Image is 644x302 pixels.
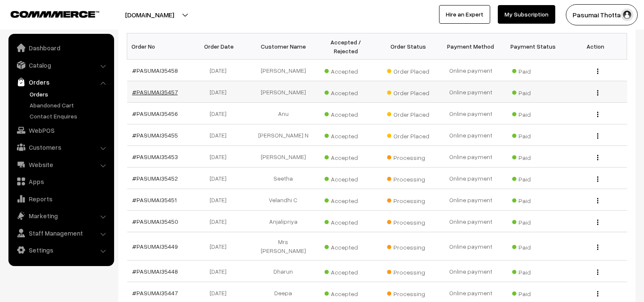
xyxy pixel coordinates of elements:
[189,211,252,232] td: [DATE]
[189,261,252,282] td: [DATE]
[132,175,178,182] a: #PASUMAI35452
[565,33,627,60] th: Action
[127,33,190,60] th: Order No
[439,167,502,189] td: Online payment
[387,241,429,252] span: Processing
[439,211,502,232] td: Online payment
[132,243,178,250] a: #PASUMAI35449
[387,129,429,140] span: Order Placed
[11,123,111,138] a: WebPOS
[512,241,554,252] span: Paid
[597,69,598,74] img: Menu
[252,60,314,81] td: [PERSON_NAME]
[189,189,252,211] td: [DATE]
[387,108,429,119] span: Order Placed
[132,289,178,297] a: #PASUMAI35447
[11,157,111,172] a: Website
[512,216,554,227] span: Paid
[252,103,314,124] td: Anu
[132,88,178,96] a: #PASUMAI35457
[387,266,429,277] span: Processing
[439,146,502,167] td: Online payment
[11,174,111,189] a: Apps
[189,81,252,103] td: [DATE]
[439,232,502,261] td: Online payment
[132,153,178,160] a: #PASUMAI35453
[439,189,502,211] td: Online payment
[132,132,178,139] a: #PASUMAI35455
[597,269,598,275] img: Menu
[512,194,554,205] span: Paid
[252,124,314,146] td: [PERSON_NAME] N
[512,266,554,277] span: Paid
[387,216,429,227] span: Processing
[325,108,367,119] span: Accepted
[314,33,377,60] th: Accepted / Rejected
[11,11,99,17] img: COMMMERCE
[387,194,429,205] span: Processing
[512,86,554,97] span: Paid
[512,173,554,184] span: Paid
[11,8,85,19] a: COMMMERCE
[189,232,252,261] td: [DATE]
[96,4,204,25] button: [DOMAIN_NAME]
[252,211,314,232] td: Anjalipriya
[11,242,111,258] a: Settings
[11,40,111,55] a: Dashboard
[597,133,598,139] img: Menu
[512,129,554,140] span: Paid
[325,287,367,298] span: Accepted
[621,8,633,21] img: user
[325,86,367,97] span: Accepted
[439,103,502,124] td: Online payment
[387,287,429,298] span: Processing
[132,110,178,117] a: #PASUMAI35456
[597,112,598,117] img: Menu
[27,112,111,121] a: Contact Enquires
[11,74,111,90] a: Orders
[132,196,177,203] a: #PASUMAI35451
[512,108,554,119] span: Paid
[502,33,565,60] th: Payment Status
[325,241,367,252] span: Accepted
[252,261,314,282] td: Dharun
[377,33,439,60] th: Order Status
[439,33,502,60] th: Payment Method
[325,216,367,227] span: Accepted
[439,124,502,146] td: Online payment
[597,244,598,250] img: Menu
[132,67,178,74] a: #PASUMAI35458
[189,146,252,167] td: [DATE]
[439,261,502,282] td: Online payment
[325,173,367,184] span: Accepted
[252,81,314,103] td: [PERSON_NAME]
[498,5,555,24] a: My Subscription
[512,151,554,162] span: Paid
[252,33,314,60] th: Customer Name
[597,220,598,225] img: Menu
[252,232,314,261] td: Mrs [PERSON_NAME]
[189,103,252,124] td: [DATE]
[27,90,111,99] a: Orders
[11,140,111,155] a: Customers
[11,58,111,73] a: Catalog
[387,151,429,162] span: Processing
[11,225,111,241] a: Staff Management
[325,266,367,277] span: Accepted
[597,176,598,182] img: Menu
[27,101,111,110] a: Abandoned Cart
[512,287,554,298] span: Paid
[252,167,314,189] td: Seetha
[189,33,252,60] th: Order Date
[132,268,178,275] a: #PASUMAI35448
[132,218,178,225] a: #PASUMAI35450
[439,81,502,103] td: Online payment
[11,208,111,223] a: Marketing
[597,291,598,297] img: Menu
[11,191,111,206] a: Reports
[387,65,429,76] span: Order Placed
[512,65,554,76] span: Paid
[597,198,598,203] img: Menu
[325,151,367,162] span: Accepted
[439,60,502,81] td: Online payment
